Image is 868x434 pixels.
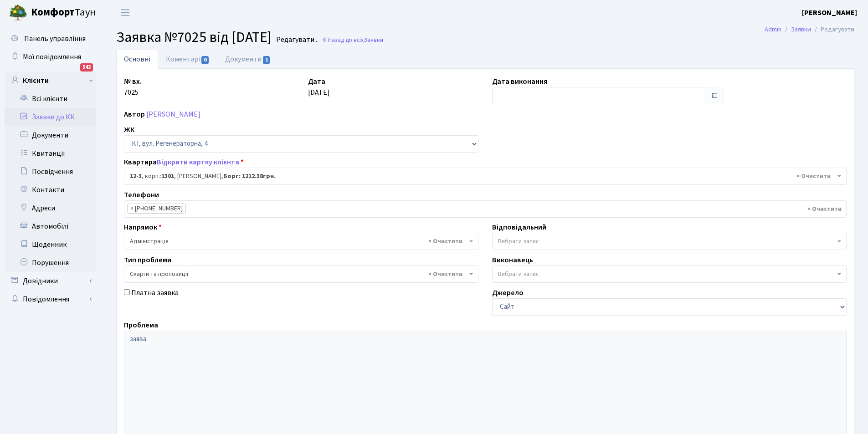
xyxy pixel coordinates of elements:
[5,254,96,272] a: Порушення
[158,50,217,69] a: Коментарі
[31,5,96,20] span: Таун
[124,255,171,266] label: Тип проблеми
[5,217,96,235] a: Автомобілі
[124,76,142,87] label: № вх.
[802,8,857,18] b: [PERSON_NAME]
[23,52,81,62] span: Мої повідомлення
[492,76,547,87] label: Дата виконання
[364,36,383,44] span: Заявки
[5,48,96,66] a: Мої повідомлення543
[5,71,96,90] a: Клієнти
[9,4,27,22] img: logo.png
[80,63,93,71] div: 543
[263,56,270,64] span: 1
[5,30,96,48] a: Панель управління
[492,255,533,266] label: Виконавець
[428,237,462,246] span: Видалити всі елементи
[124,320,158,331] label: Проблема
[124,124,134,135] label: ЖК
[130,270,467,279] span: Скарги та пропозиції
[5,181,96,199] a: Контакти
[124,233,478,250] span: Адміністрація
[5,199,96,217] a: Адреси
[130,172,142,181] b: 12-3
[157,157,239,167] a: Відкрити картку клієнта
[5,272,96,290] a: Довідники
[796,172,831,181] span: Видалити всі елементи
[131,287,179,298] label: Платна заявка
[751,20,868,39] nav: breadcrumb
[124,157,244,168] label: Квартира
[811,25,854,35] li: Редагувати
[802,7,857,18] a: [PERSON_NAME]
[301,76,485,104] div: [DATE]
[217,50,278,69] a: Документи
[124,266,478,283] span: Скарги та пропозиції
[146,109,200,119] a: [PERSON_NAME]
[124,222,162,233] label: Напрямок
[116,50,158,69] a: Основні
[31,5,75,20] b: Комфорт
[322,36,383,44] a: Назад до всіхЗаявки
[130,204,134,213] span: ×
[498,270,539,279] span: Вибрати запис
[5,290,96,308] a: Повідомлення
[807,204,842,214] span: Видалити всі елементи
[308,76,325,87] label: Дата
[24,34,86,44] span: Панель управління
[201,56,209,64] span: 0
[274,36,317,44] small: Редагувати .
[5,90,96,108] a: Всі клієнти
[5,126,96,144] a: Документи
[5,163,96,181] a: Посвідчення
[492,287,524,298] label: Джерело
[117,76,301,104] div: 7025
[492,222,546,233] label: Відповідальний
[124,189,159,200] label: Телефони
[114,5,137,20] button: Переключити навігацію
[498,237,539,246] span: Вибрати запис
[130,237,467,246] span: Адміністрація
[124,168,847,185] span: <b>12-3</b>, корп.: <b>1301</b>, Пінчук Марія Олександрівна, <b>Борг: 1212.38грн.</b>
[124,109,145,120] label: Автор
[116,27,272,48] span: Заявка №7025 від [DATE]
[5,108,96,126] a: Заявки до КК
[5,144,96,163] a: Квитанції
[161,172,174,181] b: 1301
[223,172,276,181] b: Борг: 1212.38грн.
[428,270,462,279] span: Видалити всі елементи
[127,204,186,214] li: (096) 296-65-77
[765,25,781,34] a: Admin
[5,235,96,254] a: Щоденник
[130,172,835,181] span: <b>12-3</b>, корп.: <b>1301</b>, Пінчук Марія Олександрівна, <b>Борг: 1212.38грн.</b>
[791,25,811,34] a: Заявки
